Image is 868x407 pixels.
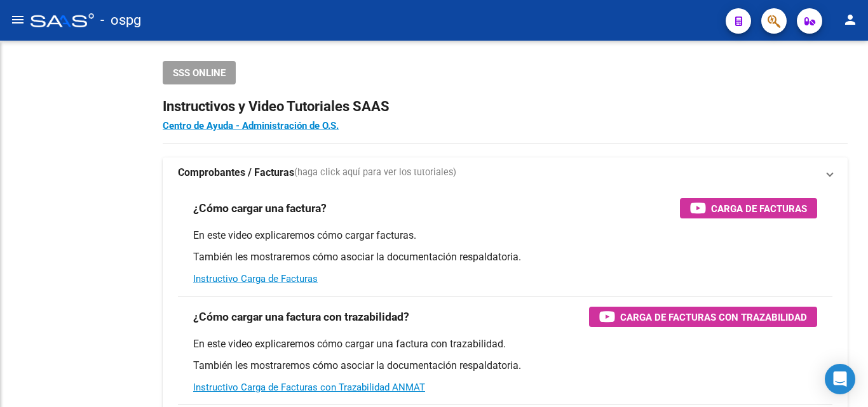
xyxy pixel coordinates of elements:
[10,12,25,27] mat-icon: menu
[193,359,817,373] p: También les mostraremos cómo asociar la documentación respaldatoria.
[825,364,855,394] div: Open Intercom Messenger
[711,201,807,217] span: Carga de Facturas
[163,95,848,119] h2: Instructivos y Video Tutoriales SAAS
[173,67,226,79] span: SSS ONLINE
[163,157,848,188] mat-expansion-panel-header: Comprobantes / Facturas(haga click aquí para ver los tutoriales)
[193,229,817,243] p: En este video explicaremos cómo cargar facturas.
[843,12,858,27] mat-icon: person
[294,166,456,180] span: (haga click aquí para ver los tutoriales)
[193,308,409,326] h3: ¿Cómo cargar una factura con trazabilidad?
[193,337,817,351] p: En este video explicaremos cómo cargar una factura con trazabilidad.
[193,199,327,217] h3: ¿Cómo cargar una factura?
[620,309,807,325] span: Carga de Facturas con Trazabilidad
[100,6,141,34] span: - ospg
[163,61,236,84] button: SSS ONLINE
[589,307,817,327] button: Carga de Facturas con Trazabilidad
[193,273,318,284] a: Instructivo Carga de Facturas
[178,166,294,180] strong: Comprobantes / Facturas
[193,250,817,264] p: También les mostraremos cómo asociar la documentación respaldatoria.
[193,382,425,393] a: Instructivo Carga de Facturas con Trazabilidad ANMAT
[163,120,339,131] a: Centro de Ayuda - Administración de O.S.
[680,198,817,218] button: Carga de Facturas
